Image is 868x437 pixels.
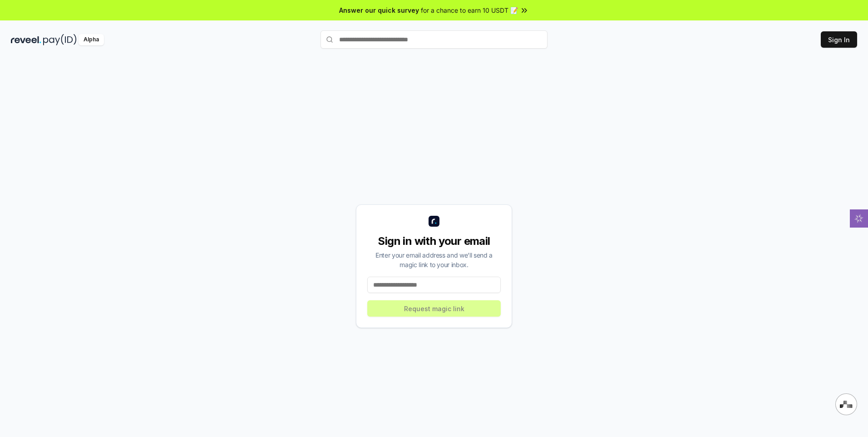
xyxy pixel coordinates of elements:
[43,34,77,45] img: pay_id
[840,401,853,408] img: svg+xml,%3Csvg%20xmlns%3D%22http%3A%2F%2Fwww.w3.org%2F2000%2Fsvg%22%20width%3D%2228%22%20height%3...
[821,31,857,48] button: Sign In
[429,216,439,227] img: logo_small
[421,5,518,15] span: for a chance to earn 10 USDT 📝
[11,34,41,45] img: reveel_dark
[367,234,501,248] div: Sign in with your email
[339,5,419,15] span: Answer our quick survey
[367,250,501,269] div: Enter your email address and we’ll send a magic link to your inbox.
[79,34,104,45] div: Alpha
